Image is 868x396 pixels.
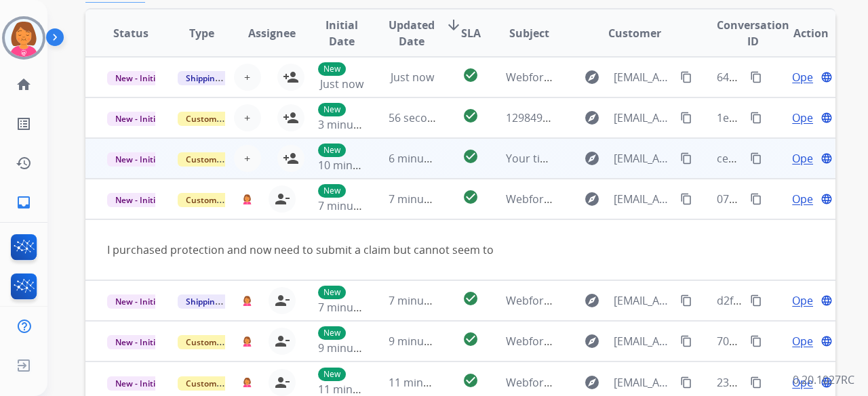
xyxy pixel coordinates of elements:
span: + [244,69,250,85]
span: Open [792,150,820,167]
span: Customer Support [178,376,266,391]
mat-icon: history [16,155,32,171]
span: [EMAIL_ADDRESS][DOMAIN_NAME] [614,191,672,207]
mat-icon: explore [584,191,600,207]
mat-icon: explore [584,333,600,349]
span: New - Initial [107,294,170,309]
mat-icon: person_remove [274,374,290,391]
mat-icon: content_copy [750,376,762,389]
mat-icon: content_copy [750,152,762,164]
span: 9 minutes ago [389,334,461,349]
span: Shipping Protection [178,294,271,309]
p: 0.20.1027RC [793,372,854,388]
mat-icon: content_copy [750,71,762,83]
mat-icon: content_copy [680,335,692,347]
mat-icon: check_circle [462,372,479,389]
span: 6 minutes ago [389,151,461,166]
p: New [318,144,346,157]
mat-icon: explore [584,374,600,391]
mat-icon: content_copy [750,193,762,205]
span: Webform from [EMAIL_ADDRESS][DOMAIN_NAME] on [DATE] [506,334,813,349]
p: New [318,326,346,340]
span: SLA [461,25,481,41]
span: Open [792,333,820,349]
mat-icon: person_remove [274,191,290,207]
mat-icon: language [821,335,833,347]
span: 9 minutes ago [318,340,391,355]
mat-icon: check_circle [462,189,479,205]
span: 7 minutes ago [389,192,461,206]
mat-icon: language [821,71,833,83]
img: agent-avatar [242,336,252,347]
th: Action [765,9,835,57]
img: agent-avatar [242,194,252,204]
button: + [234,104,261,131]
mat-icon: content_copy [680,112,692,124]
mat-icon: person_remove [274,333,290,349]
span: 1298497484 [506,110,567,125]
mat-icon: content_copy [680,152,692,164]
mat-icon: explore [584,292,600,309]
span: Open [792,191,820,207]
mat-icon: language [821,294,833,307]
button: + [234,64,261,91]
span: Customer Support [178,193,266,207]
div: I purchased protection and now need to submit a claim but cannot seem to [107,242,673,258]
span: + [244,110,250,126]
mat-icon: content_copy [750,294,762,307]
span: Open [792,292,820,309]
span: Open [792,110,820,126]
mat-icon: person_add [283,69,299,85]
span: 10 minutes ago [318,158,397,173]
span: + [244,150,250,167]
span: Customer [608,25,661,41]
span: [EMAIL_ADDRESS][DOMAIN_NAME] [614,69,672,85]
span: Just now [320,76,363,91]
span: Customer Support [178,335,266,349]
span: Open [792,69,820,85]
span: New - Initial [107,193,170,207]
img: avatar [5,19,43,57]
mat-icon: check_circle [462,148,479,164]
mat-icon: inbox [16,194,32,211]
span: Your ticket 'Fwd: Additional Information Needed' has been closed [506,151,839,166]
mat-icon: language [821,112,833,124]
span: 56 seconds ago [389,110,468,125]
span: 11 minutes ago [389,375,467,390]
mat-icon: person_add [283,150,299,167]
span: [EMAIL_ADDRESS][DOMAIN_NAME] [614,292,672,309]
span: Updated Date [389,17,435,49]
span: New - Initial [107,112,170,126]
mat-icon: explore [584,69,600,85]
span: Initial Date [318,17,366,49]
mat-icon: person_remove [274,292,290,309]
mat-icon: explore [584,150,600,167]
mat-icon: language [821,376,833,389]
p: New [318,286,346,299]
mat-icon: list_alt [16,116,32,132]
img: agent-avatar [242,377,252,388]
mat-icon: content_copy [680,376,692,389]
span: Subject [509,25,549,41]
p: New [318,62,346,76]
span: Just now [391,70,434,85]
mat-icon: explore [584,110,600,126]
mat-icon: content_copy [680,193,692,205]
span: 3 minutes ago [318,117,391,132]
span: Webform from [EMAIL_ADDRESS][DOMAIN_NAME] on [DATE] [506,375,813,390]
mat-icon: check_circle [462,108,479,124]
span: New - Initial [107,71,170,85]
span: New - Initial [107,335,170,349]
mat-icon: language [821,152,833,164]
mat-icon: check_circle [462,67,479,83]
mat-icon: person_add [283,110,299,126]
mat-icon: check_circle [462,331,479,347]
span: [EMAIL_ADDRESS][DOMAIN_NAME] [614,333,672,349]
span: Conversation ID [717,17,789,49]
mat-icon: content_copy [750,112,762,124]
span: 7 minutes ago [318,198,391,213]
span: [EMAIL_ADDRESS][DOMAIN_NAME] [614,374,672,391]
span: 7 minutes ago [389,293,461,308]
span: Customer Support [178,152,266,167]
p: New [318,184,346,198]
